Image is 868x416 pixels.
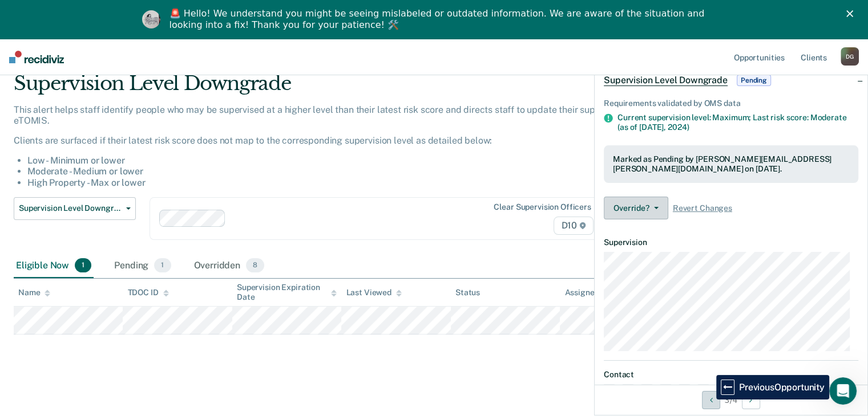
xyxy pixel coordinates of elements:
[846,10,858,17] div: Close
[142,10,160,28] img: Profile image for Kim
[18,288,50,297] div: Name
[604,99,858,108] div: Requirements validated by OMS data
[14,254,94,279] div: Eligible Now
[604,75,728,86] span: Supervision Level Downgrade
[455,288,480,297] div: Status
[154,258,171,273] span: 1
[14,72,665,104] div: Supervision Level Downgrade
[829,377,857,405] iframe: Intercom live chat
[613,154,849,174] div: Marked as Pending by [PERSON_NAME][EMAIL_ADDRESS][PERSON_NAME][DOMAIN_NAME] on [DATE].
[192,254,267,279] div: Overridden
[595,62,867,99] div: Supervision Level DowngradePending
[9,51,64,63] img: Recidiviz
[27,166,665,177] li: Moderate - Medium or lower
[702,391,720,409] button: Previous Opportunity
[737,75,771,86] span: Pending
[14,104,665,126] p: This alert helps staff identify people who may be supervised at a higher level than their latest ...
[732,39,787,75] a: Opportunities
[27,155,665,166] li: Low - Minimum or lower
[112,254,173,279] div: Pending
[617,113,858,132] div: Current supervision level: Maximum; Last risk score: Moderate (as of [DATE],
[604,238,858,247] dt: Supervision
[604,197,668,219] button: Override?
[127,288,168,297] div: TDOC ID
[346,288,401,297] div: Last Viewed
[742,391,760,409] button: Next Opportunity
[494,202,591,212] div: Clear supervision officers
[246,258,264,273] span: 8
[14,135,665,146] p: Clients are surfaced if their latest risk score does not map to the corresponding supervision lev...
[798,39,829,75] a: Clients
[169,8,708,31] div: 🚨 Hello! We understand you might be seeing mislabeled or outdated information. We are aware of th...
[19,203,122,213] span: Supervision Level Downgrade
[841,47,859,66] div: D G
[673,203,732,213] span: Revert Changes
[595,385,867,415] div: 3 / 4
[564,288,618,297] div: Assigned to
[75,258,91,273] span: 1
[554,217,593,235] span: D10
[668,123,689,132] span: 2024)
[27,177,665,188] li: High Property - Max or lower
[604,370,858,380] dt: Contact
[237,283,337,302] div: Supervision Expiration Date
